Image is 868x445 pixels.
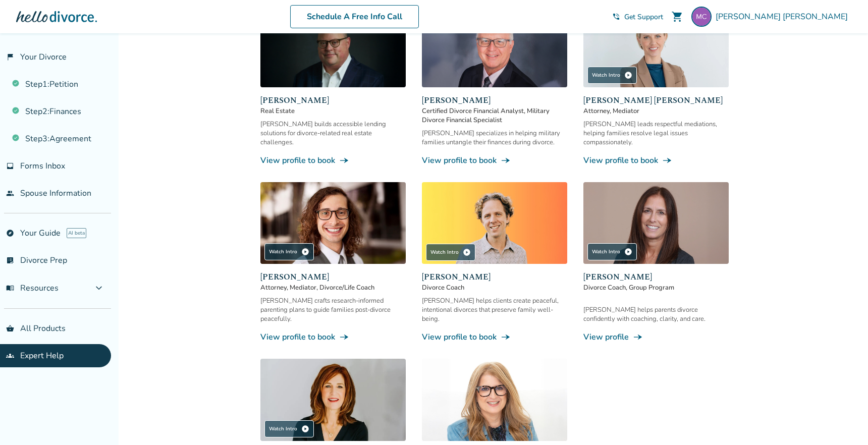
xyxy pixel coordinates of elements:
[6,283,59,294] span: Resources
[301,248,309,256] span: play_circle
[6,284,14,292] span: menu_book
[260,155,406,166] a: View profile to bookline_end_arrow_notch
[6,324,14,332] span: shopping_basket
[583,106,729,116] span: Attorney, Mediator
[587,67,637,84] div: Watch Intro
[583,283,729,292] span: Divorce Coach, Group Program
[583,120,729,147] div: [PERSON_NAME] leads respectful mediations, helping families resolve legal issues compassionately.
[6,162,14,170] span: inbox
[6,256,14,264] span: list_alt_check
[422,106,567,125] span: Certified Divorce Financial Analyst, Military Divorce Financial Specialist
[583,331,729,343] a: View profileline_end_arrow_notch
[716,11,852,22] span: [PERSON_NAME] [PERSON_NAME]
[583,94,729,106] span: [PERSON_NAME] [PERSON_NAME]
[463,248,471,256] span: play_circle
[612,12,663,22] a: phone_in_talkGet Support
[422,6,567,87] img: David Smith
[260,94,406,106] span: [PERSON_NAME]
[422,94,567,106] span: [PERSON_NAME]
[260,6,406,87] img: Chris Freemott
[583,155,729,166] a: View profile to bookline_end_arrow_notch
[20,160,65,172] span: Forms Inbox
[583,182,729,264] img: Jill Kaufman
[624,12,663,22] span: Get Support
[662,155,672,165] span: line_end_arrow_notch
[260,331,406,343] a: View profile to bookline_end_arrow_notch
[624,248,632,256] span: play_circle
[260,182,406,264] img: Alex Glassmann
[422,359,567,440] img: Lisa Zonder
[264,420,314,437] div: Watch Intro
[260,120,406,147] div: [PERSON_NAME] builds accessible lending solutions for divorce-related real estate challenges.
[422,331,567,343] a: View profile to bookline_end_arrow_notch
[587,243,637,260] div: Watch Intro
[633,332,643,342] span: line_end_arrow_notch
[422,182,567,264] img: James Traub
[260,271,406,283] span: [PERSON_NAME]
[301,425,309,433] span: play_circle
[264,243,314,260] div: Watch Intro
[260,283,406,292] span: Attorney, Mediator, Divorce/Life Coach
[671,11,683,23] span: shopping_cart
[426,244,475,261] div: Watch Intro
[6,189,14,197] span: people
[260,296,406,323] div: [PERSON_NAME] crafts research-informed parenting plans to guide families post-divorce peacefully.
[818,397,868,445] iframe: Chat Widget
[422,155,567,166] a: View profile to bookline_end_arrow_notch
[290,5,419,28] a: Schedule A Free Info Call
[6,53,14,61] span: flag_2
[67,228,86,238] span: AI beta
[6,229,14,237] span: explore
[422,129,567,147] div: [PERSON_NAME] specializes in helping military families untangle their finances during divorce.
[583,271,729,283] span: [PERSON_NAME]
[624,71,632,79] span: play_circle
[93,282,105,294] span: expand_more
[422,271,567,283] span: [PERSON_NAME]
[339,332,349,342] span: line_end_arrow_notch
[422,296,567,323] div: [PERSON_NAME] helps clients create peaceful, intentional divorces that preserve family well-being.
[339,155,349,165] span: line_end_arrow_notch
[422,283,567,292] span: Divorce Coach
[501,332,511,342] span: line_end_arrow_notch
[260,106,406,116] span: Real Estate
[583,305,729,323] div: [PERSON_NAME] helps parents divorce confidently with coaching, clarity, and care.
[612,13,620,21] span: phone_in_talk
[260,359,406,440] img: Tami Wollensak
[6,352,14,360] span: groups
[583,6,729,87] img: Melissa Wheeler Hoff
[691,7,712,27] img: Testing CA
[501,155,511,165] span: line_end_arrow_notch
